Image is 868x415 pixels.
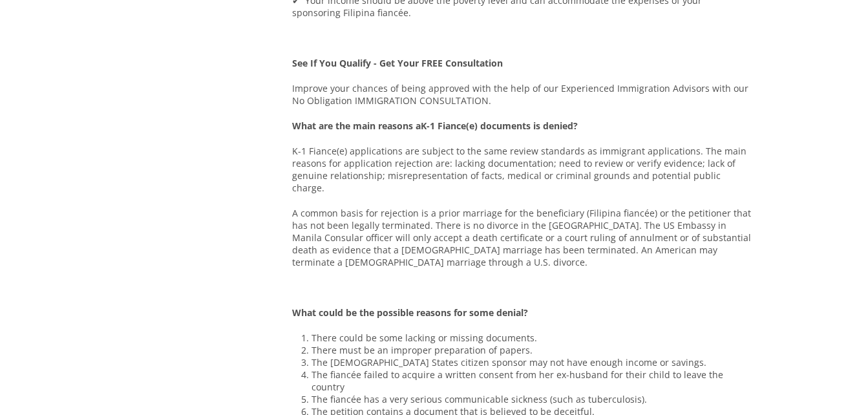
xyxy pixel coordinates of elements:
li: The [DEMOGRAPHIC_DATA] States citizen sponsor may not have enough income or savings. [312,356,751,368]
p: K-1 Fiance(e) applications are subject to the same review standards as immigrant applications. Th... [292,145,751,194]
li: There must be an improper preparation of papers. [312,344,751,356]
li: The fiancée has a very serious communicable sickness (such as tuberculosis). [312,393,751,405]
li: There could be some lacking or missing documents. [312,332,751,344]
strong: K-1 Fiance(e) documents is denied? [421,120,578,132]
strong: What are the main reasons a [292,120,421,132]
li: The fiancée failed to acquire a written consent from her ex-husband for their child to leave the ... [312,368,751,393]
strong: What could be the possible reasons for some denial? [292,306,528,319]
strong: See If You Qualify - Get Your FREE Consultation [292,57,503,69]
p: Improve your chances of being approved with the help of our Experienced Immigration Advisors with... [292,82,751,107]
p: A common basis for rejection is a prior marriage for the beneficiary (Filipina fiancée) or the pe... [292,207,751,268]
